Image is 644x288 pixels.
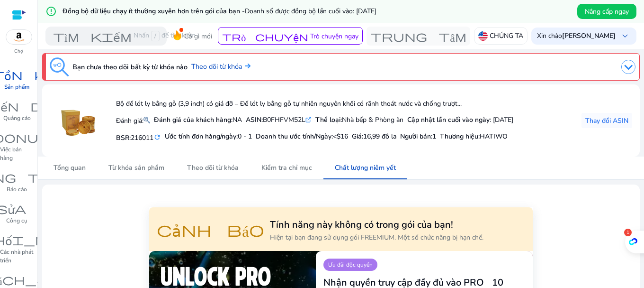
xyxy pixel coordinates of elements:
[335,163,396,172] font: Chất lượng niêm yết
[333,132,348,141] font: <$16
[161,31,196,40] font: để tìm kiếm
[370,29,466,43] font: trung tâm
[14,48,23,55] font: Chợ
[233,115,242,124] font: NA
[184,32,212,41] font: Có gì mới
[3,114,31,122] font: Quảng cáo
[315,115,342,124] font: Thể loại:
[440,132,478,141] font: Thương hiệu
[363,132,396,141] font: 16,99 đô la
[4,83,29,91] font: Sản phẩm
[490,31,523,40] font: CHÚNG TA
[562,31,616,40] font: [PERSON_NAME]
[478,132,480,141] font: :
[45,6,57,17] mat-icon: error_outline
[328,261,373,269] font: Ưu đãi độc quyền
[245,7,376,16] font: Doanh số được đồng bộ lần cuối vào: [DATE]
[263,115,305,124] font: B0FHFVM52L
[367,27,470,46] button: trung tâm
[581,113,632,128] button: Thay đổi ASIN
[342,115,403,124] font: Nhà bếp & Phòng ăn
[116,133,131,142] font: BSR:
[246,115,263,124] font: ASIN:
[400,132,432,141] font: Người bán:
[157,220,264,238] font: cảnh báo
[480,132,508,141] font: HATIWO
[352,132,363,141] font: Giá:
[134,31,149,40] font: Nhấn
[585,116,628,125] font: Thay đổi ASIN
[7,186,27,193] font: Báo cáo
[218,27,363,45] button: trò chuyệnTrò chuyện ngay
[270,233,483,242] font: Hiện tại bạn đang sử dụng gói FREEMIUM. Một số chức năng bị hạn chế.
[116,116,143,125] font: Đánh giá:
[585,7,629,16] font: Nâng cấp ngay
[577,4,636,19] button: Nâng cấp ngay
[619,29,631,43] font: keyboard_arrow_down
[61,103,96,139] img: 71DNgNK6jbL.jpg
[621,60,635,74] img: dropdown-arrow.svg
[6,217,27,224] font: Công cụ
[478,31,488,41] img: us.svg
[222,31,308,42] font: trò chuyện
[537,31,562,40] font: Xin chào
[154,115,233,124] font: Đánh giá của khách hàng:
[310,32,358,41] font: Trò chuyện ngay
[238,132,252,141] font: 0 - 1
[165,132,238,141] font: Ước tính đơn hàng/ngày:
[261,163,312,172] font: Kiểm tra chỉ mục
[154,31,156,40] font: /
[131,133,153,142] font: 216011
[490,115,513,124] font: : [DATE]
[242,63,250,69] img: arrow-right.svg
[191,62,242,71] font: Theo dõi từ khóa
[256,132,333,141] font: Doanh thu ước tính/Ngày:
[108,163,164,172] font: Từ khóa sản phẩm
[6,30,32,44] img: amazon.svg
[187,163,239,172] font: Theo dõi từ khóa
[153,133,161,142] mat-icon: refresh
[407,115,490,124] font: Cập nhật lần cuối vào ngày
[54,163,86,172] font: Tổng quan
[63,7,245,16] font: Đồng bộ dữ liệu chạy ít thường xuyên hơn trên gói của bạn -
[270,218,453,231] font: Tính năng này không có trong gói của bạn!
[432,132,436,141] font: 1
[50,57,69,76] img: keyword-tracking.svg
[116,99,462,108] font: Bộ đế lót ly bằng gỗ (3,9 inch) có giá đỡ – Đế lót ly bằng gỗ tự nhiên nguyên khối có rãnh thoát ...
[53,29,132,43] font: tìm kiếm
[72,62,188,72] font: Bạn chưa theo dõi bất kỳ từ khóa nào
